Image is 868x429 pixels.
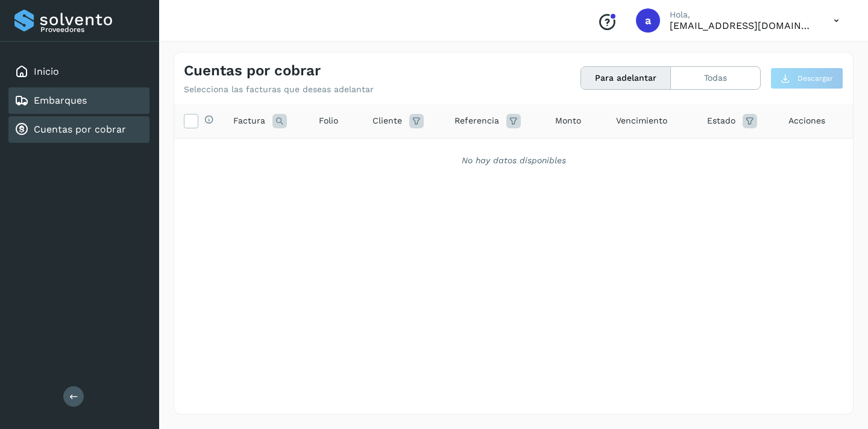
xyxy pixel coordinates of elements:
span: Folio [319,114,338,127]
a: Inicio [34,66,59,77]
span: Cliente [373,114,402,127]
span: Acciones [788,114,825,127]
div: Inicio [8,58,149,85]
div: Embarques [8,87,149,114]
span: Monto [555,114,581,127]
button: Descargar [770,67,843,89]
h4: Cuentas por cobrar [184,62,321,80]
a: Cuentas por cobrar [34,124,126,135]
p: Hola, [670,10,814,20]
a: Embarques [34,95,87,106]
div: No hay datos disponibles [190,154,837,167]
span: Referencia [454,114,499,127]
div: Cuentas por cobrar [8,116,149,143]
span: Factura [233,114,265,127]
span: Vencimiento [616,114,667,127]
button: Todas [671,67,760,89]
span: Descargar [797,73,833,84]
p: andradehno3@gmail.com [670,20,814,31]
p: Proveedores [40,25,145,34]
span: Estado [707,114,735,127]
button: Para adelantar [581,67,671,89]
p: Selecciona las facturas que deseas adelantar [184,84,374,95]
